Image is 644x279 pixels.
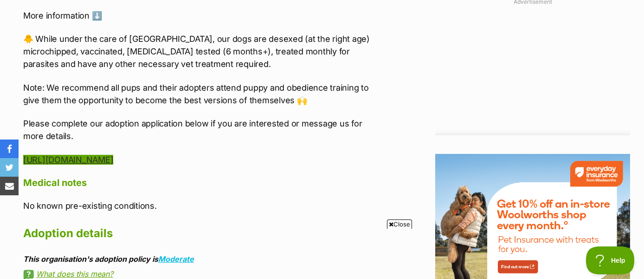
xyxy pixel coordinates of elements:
[97,232,547,274] iframe: Advertisement
[23,223,384,244] h2: Adoption details
[23,270,384,278] a: What does this mean?
[23,199,384,212] p: No known pre-existing conditions.
[387,219,412,229] span: Close
[586,246,635,274] iframe: Help Scout Beacon - Open
[463,10,602,126] iframe: Advertisement
[23,155,113,165] a: [URL][DOMAIN_NAME]
[23,33,384,70] p: 🐥 While under the care of [GEOGRAPHIC_DATA], our dogs are desexed (at the right age) microchipped...
[23,177,384,189] h4: Medical notes
[23,255,384,263] div: This organisation's adoption policy is
[23,81,384,106] p: Note: We recommend all pups and their adopters attend puppy and obedience training to give them t...
[23,117,384,142] p: Please complete our adoption application below if you are interested or message us for more details.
